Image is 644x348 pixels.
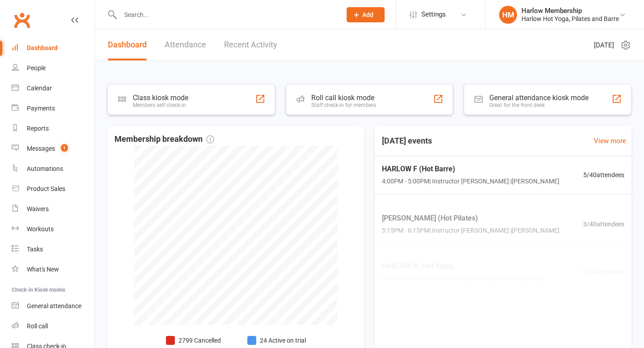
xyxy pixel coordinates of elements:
[12,98,94,119] a: Payments
[12,179,94,199] a: Product Sales
[133,102,188,108] div: Members self check-in
[61,144,68,152] span: 1
[27,185,65,192] div: Product Sales
[521,7,619,15] div: Harlow Membership
[382,163,559,175] span: HARLOW F (Hot Barre)
[580,267,624,277] span: 11 / 40 attendees
[382,260,543,272] span: HARLOW A (Hot Yoga)
[224,30,277,60] a: Recent Activity
[12,159,94,179] a: Automations
[594,136,626,146] a: View more
[382,225,559,235] span: 5:15PM - 6:15PM | Instructor [PERSON_NAME] | [PERSON_NAME]
[12,259,94,280] a: What's New
[362,11,373,18] span: Add
[27,125,49,132] div: Reports
[583,219,624,229] span: 3 / 40 attendees
[11,9,33,31] a: Clubworx
[27,165,63,172] div: Automations
[27,205,49,212] div: Waivers
[583,170,624,180] span: 5 / 40 attendees
[311,102,376,108] div: Staff check-in for members
[489,93,589,102] div: General attendance kiosk mode
[12,58,94,78] a: People
[27,105,55,112] div: Payments
[166,335,233,345] li: 2799 Cancelled
[12,239,94,259] a: Tasks
[499,6,517,24] div: HM
[27,302,81,310] div: General attendance
[12,316,94,336] a: Roll call
[421,4,446,25] span: Settings
[12,38,94,58] a: Dashboard
[27,85,52,92] div: Calendar
[27,323,48,330] div: Roll call
[27,246,43,253] div: Tasks
[382,177,559,187] span: 4:00PM - 5:00PM | Instructor [PERSON_NAME] | [PERSON_NAME]
[108,30,147,60] a: Dashboard
[12,199,94,219] a: Waivers
[27,266,59,273] div: What's New
[382,273,543,283] span: 6:30PM - 7:30PM | Instructor [US_STATE] | [PERSON_NAME]
[133,93,188,102] div: Class kiosk mode
[311,93,376,102] div: Roll call kiosk mode
[27,44,58,51] div: Dashboard
[247,335,306,345] li: 24 Active on trial
[165,30,206,60] a: Attendance
[382,212,559,224] span: [PERSON_NAME] (Hot Pilates)
[375,133,439,149] h3: [DATE] events
[12,139,94,159] a: Messages 1
[27,225,54,233] div: Workouts
[114,133,214,146] span: Membership breakdown
[12,296,94,316] a: General attendance kiosk mode
[27,64,46,72] div: People
[27,145,55,152] div: Messages
[12,219,94,239] a: Workouts
[347,7,385,22] button: Add
[594,40,614,51] span: [DATE]
[12,119,94,139] a: Reports
[489,102,589,108] div: Great for the front desk
[12,78,94,98] a: Calendar
[118,8,335,21] input: Search...
[521,15,619,23] div: Harlow Hot Yoga, Pilates and Barre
